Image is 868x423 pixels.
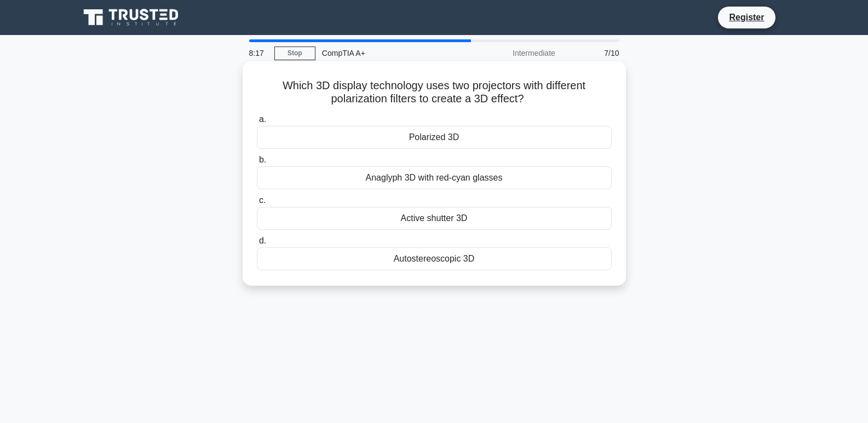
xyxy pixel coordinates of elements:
[315,42,466,64] div: CompTIA A+
[259,155,266,164] span: b.
[259,195,266,205] span: c.
[257,126,612,149] div: Polarized 3D
[257,207,612,230] div: Active shutter 3D
[257,166,612,189] div: Anaglyph 3D with red-cyan glasses
[259,236,266,245] span: d.
[562,42,626,64] div: 7/10
[722,10,771,24] a: Register
[274,47,315,60] a: Stop
[466,42,562,64] div: Intermediate
[256,79,613,106] h5: Which 3D display technology uses two projectors with different polarization filters to create a 3...
[259,114,266,124] span: a.
[257,247,612,270] div: Autostereoscopic 3D
[243,42,274,64] div: 8:17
